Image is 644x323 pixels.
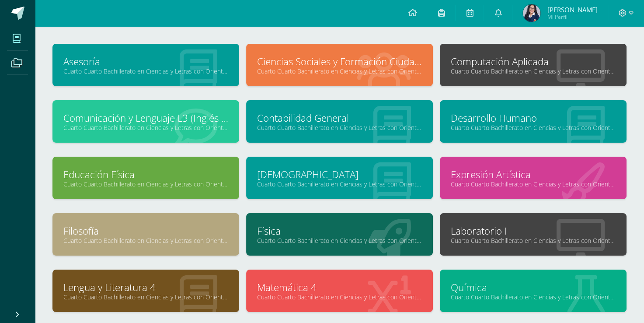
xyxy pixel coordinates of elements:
[257,55,422,68] a: Ciencias Sociales y Formación Ciudadana 4
[63,236,228,245] a: Cuarto Cuarto Bachillerato en Ciencias y Letras con Orientación en Computación "A"
[451,67,616,75] a: Cuarto Cuarto Bachillerato en Ciencias y Letras con Orientación en Computación "A"
[257,168,422,181] a: [DEMOGRAPHIC_DATA]
[257,224,422,238] a: Física
[451,111,616,125] a: Desarrollo Humano
[257,67,422,75] a: Cuarto Cuarto Bachillerato en Ciencias y Letras con Orientación en Computación "A"
[257,180,422,188] a: Cuarto Cuarto Bachillerato en Ciencias y Letras con Orientación en Computación "A"
[63,111,228,125] a: Comunicación y Lenguaje L3 (Inglés Técnico) 4
[451,168,616,181] a: Expresión Artística
[451,180,616,188] a: Cuarto Cuarto Bachillerato en Ciencias y Letras con Orientación en Computación "A"
[63,55,228,68] a: Asesoría
[63,67,228,75] a: Cuarto Cuarto Bachillerato en Ciencias y Letras con Orientación en Computación "A"
[451,236,616,245] a: Cuarto Cuarto Bachillerato en Ciencias y Letras con Orientación en Computación "A"
[63,224,228,238] a: Filosofía
[63,281,228,294] a: Lengua y Literatura 4
[63,293,228,301] a: Cuarto Cuarto Bachillerato en Ciencias y Letras con Orientación en Computación "A"
[257,123,422,132] a: Cuarto Cuarto Bachillerato en Ciencias y Letras con Orientación en Computación "A"
[451,55,616,68] a: Computación Aplicada
[257,281,422,294] a: Matemática 4
[63,168,228,181] a: Educación Física
[451,123,616,132] a: Cuarto Cuarto Bachillerato en Ciencias y Letras con Orientación en Computación "A"
[547,5,597,14] span: [PERSON_NAME]
[63,180,228,188] a: Cuarto Cuarto Bachillerato en Ciencias y Letras con Orientación en Computación "A"
[451,224,616,238] a: Laboratorio I
[451,293,616,301] a: Cuarto Cuarto Bachillerato en Ciencias y Letras con Orientación en Computación "A"
[451,281,616,294] a: Química
[257,236,422,245] a: Cuarto Cuarto Bachillerato en Ciencias y Letras con Orientación en Computación "A"
[523,4,540,22] img: 2976e1fcc27a24bcd010b0849096a721.png
[63,123,228,132] a: Cuarto Cuarto Bachillerato en Ciencias y Letras con Orientación en Computación "A"
[257,293,422,301] a: Cuarto Cuarto Bachillerato en Ciencias y Letras con Orientación en Computación "A"
[257,111,422,125] a: Contabilidad General
[547,13,597,21] span: Mi Perfil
